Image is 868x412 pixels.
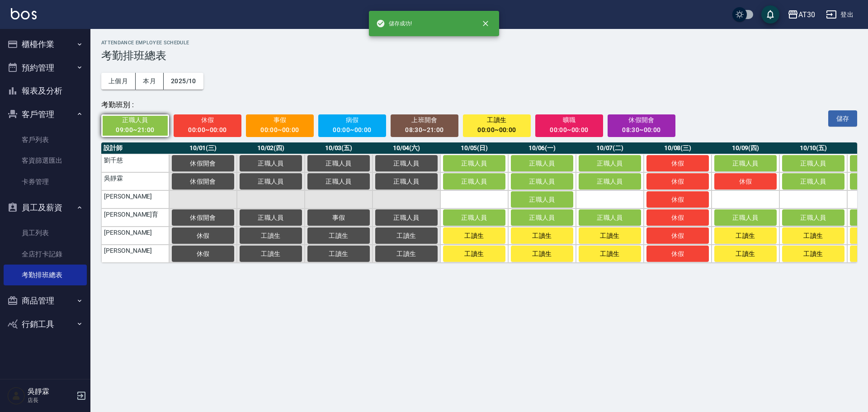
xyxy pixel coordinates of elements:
[248,160,293,167] span: 正職人員
[375,155,438,171] button: 正職人員
[542,114,597,126] span: 曠職
[307,246,370,262] button: 工讀生
[723,214,768,221] span: 正職人員
[579,173,641,189] button: 正職人員
[469,124,525,136] div: 00:00~00:00
[318,114,386,137] button: 病假00:00~00:00
[307,227,370,244] button: 工讀生
[307,209,370,226] button: 事假
[511,155,573,171] button: 正職人員
[646,246,709,262] button: 休假
[644,142,712,154] th: 10/08(三)
[4,171,87,192] a: 卡券管理
[316,232,361,239] span: 工讀生
[384,232,429,239] span: 工讀生
[252,124,308,136] div: 00:00~00:00
[579,227,641,244] button: 工讀生
[452,160,497,167] span: 正職人員
[782,246,844,262] button: 工讀生
[375,173,438,189] button: 正職人員
[791,160,836,167] span: 正職人員
[248,214,293,221] span: 正職人員
[791,232,836,239] span: 工讀生
[101,172,169,190] td: 吳靜霖
[784,5,819,24] button: AT30
[4,313,87,336] button: 行銷工具
[782,227,844,244] button: 工讀生
[535,114,603,137] button: 曠職00:00~00:00
[608,114,675,137] button: 休假開會08:30~00:00
[579,155,641,171] button: 正職人員
[655,160,700,167] span: 休假
[452,250,497,257] span: 工讀生
[248,232,293,239] span: 工讀生
[452,214,497,221] span: 正職人員
[4,265,87,285] a: 考勤排班總表
[384,250,429,257] span: 工讀生
[511,209,573,226] button: 正職人員
[443,209,505,226] button: 正職人員
[519,250,565,257] span: 工讀生
[655,232,700,239] span: 休假
[180,232,226,239] span: 休假
[316,160,361,167] span: 正職人員
[712,142,779,154] th: 10/09(四)
[511,173,573,189] button: 正職人員
[646,173,709,189] button: 休假
[519,178,565,185] span: 正職人員
[101,142,169,154] th: 設計師
[180,250,226,257] span: 休假
[376,19,412,28] span: 儲存成功!
[587,160,632,167] span: 正職人員
[511,246,573,262] button: 工讀生
[519,160,565,167] span: 正職人員
[4,196,87,219] button: 員工及薪資
[443,173,505,189] button: 正職人員
[101,208,169,227] td: [PERSON_NAME]育
[519,214,565,221] span: 正職人員
[655,214,700,221] span: 休假
[240,209,302,226] button: 正職人員
[714,209,777,226] button: 正職人員
[519,196,565,203] span: 正職人員
[305,142,373,154] th: 10/03(五)
[579,246,641,262] button: 工讀生
[587,250,632,257] span: 工讀生
[101,227,169,245] td: [PERSON_NAME]
[397,124,453,136] div: 08:30~21:00
[164,73,203,90] button: 2025/10
[655,196,700,203] span: 休假
[4,244,87,265] a: 全店打卡記錄
[655,178,700,185] span: 休假
[316,178,361,185] span: 正職人員
[452,232,497,239] span: 工讀生
[714,246,777,262] button: 工讀生
[101,73,136,90] button: 上個月
[325,114,380,126] span: 病假
[542,124,597,136] div: 00:00~00:00
[252,114,308,126] span: 事假
[101,114,169,137] button: 正職人員09:00~21:00
[782,173,844,189] button: 正職人員
[714,173,777,189] button: 休假
[180,124,236,136] div: 00:00~00:00
[307,155,370,171] button: 正職人員
[237,142,305,154] th: 10/02(四)
[101,245,169,263] td: [PERSON_NAME]
[782,209,844,226] button: 正職人員
[443,227,505,244] button: 工讀生
[791,178,836,185] span: 正職人員
[240,155,302,171] button: 正職人員
[723,160,768,167] span: 正職人員
[798,9,815,20] div: AT30
[101,40,857,46] h2: ATTENDANCE EMPLOYEE SCHEDULE
[180,214,226,221] span: 休假開會
[511,227,573,244] button: 工讀生
[4,103,87,126] button: 客戶管理
[4,56,87,80] button: 預約管理
[452,178,497,185] span: 正職人員
[723,232,768,239] span: 工讀生
[587,178,632,185] span: 正職人員
[172,209,234,226] button: 休假開會
[28,387,74,396] h5: 吳靜霖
